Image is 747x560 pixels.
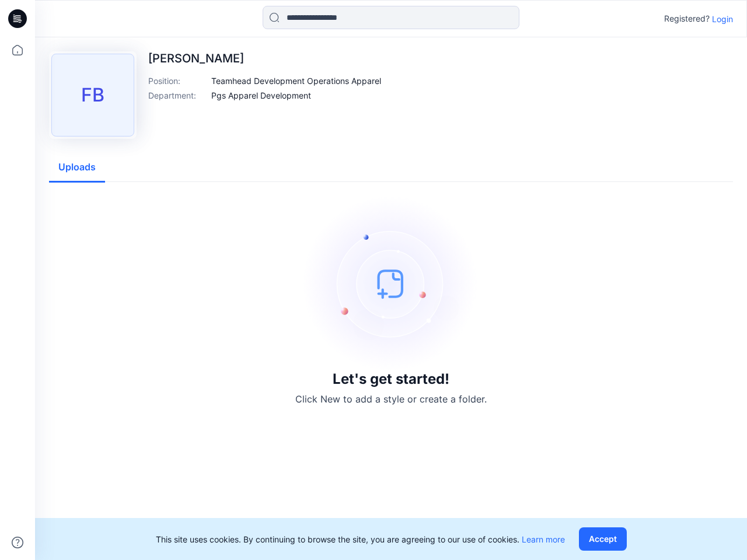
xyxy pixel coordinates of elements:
button: Uploads [49,153,105,183]
p: Registered? [664,12,710,26]
p: [PERSON_NAME] [148,51,381,65]
p: Click New to add a style or create a folder. [295,392,487,406]
p: This site uses cookies. By continuing to browse the site, you are agreeing to our use of cookies. [156,533,565,545]
img: empty-state-image.svg [303,196,479,371]
a: Learn more [522,534,565,544]
p: Login [712,13,733,25]
p: Teamhead Development Operations Apparel [211,75,381,87]
div: FB [51,54,134,136]
p: Pgs Apparel Development [211,89,311,101]
h3: Let's get started! [333,371,449,387]
button: Accept [579,527,627,551]
p: Position : [148,75,207,87]
p: Department : [148,89,207,101]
